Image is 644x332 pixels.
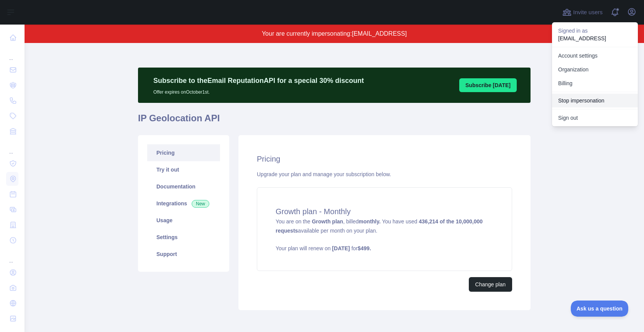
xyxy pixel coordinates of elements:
p: Signed in as [558,27,632,35]
a: Documentation [147,178,220,195]
strong: [DATE] [332,245,350,251]
span: Your are currently impersonating: [262,30,352,37]
a: Integrations New [147,195,220,212]
a: Try it out [147,161,220,178]
span: [EMAIL_ADDRESS] [352,30,407,37]
h2: Pricing [257,154,512,164]
a: Usage [147,212,220,229]
button: Billing [552,76,638,90]
a: Pricing [147,144,220,161]
iframe: Toggle Customer Support [571,301,629,317]
span: New [192,200,209,208]
strong: Growth plan [312,218,343,225]
div: ... [6,46,18,61]
button: Sign out [552,111,638,125]
button: Stop impersonation [552,94,638,107]
a: Organization [552,63,638,76]
span: You are on the , billed You have used available per month on your plan. [276,218,493,252]
span: Invite users [573,8,603,17]
button: Change plan [469,277,512,292]
a: Support [147,246,220,263]
h4: Growth plan - Monthly [276,206,493,217]
div: Upgrade your plan and manage your subscription below. [257,170,512,178]
p: [EMAIL_ADDRESS] [558,35,632,42]
strong: $ 499 . [358,245,371,251]
p: Subscribe to the Email Reputation API for a special 30 % discount [153,75,364,86]
div: ... [6,249,18,264]
button: Subscribe [DATE] [459,78,517,92]
p: Offer expires on October 1st. [153,86,364,95]
div: ... [6,140,18,155]
h1: IP Geolocation API [138,112,531,130]
a: Account settings [552,49,638,63]
a: Settings [147,229,220,246]
button: Invite users [561,6,604,18]
strong: monthly. [359,218,381,225]
p: Your plan will renew on for [276,244,493,252]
